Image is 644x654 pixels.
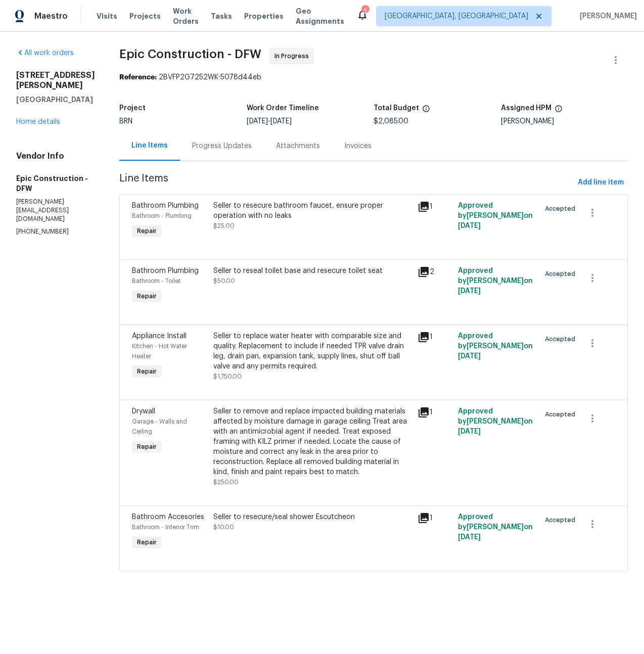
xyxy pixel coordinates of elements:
span: [DATE] [458,288,481,295]
span: BRN [119,118,132,125]
button: Add line item [574,173,628,192]
div: Attachments [276,141,320,151]
span: Bathroom - Interior Trim [132,524,199,530]
span: Approved by [PERSON_NAME] on [458,408,533,435]
span: Accepted [545,409,579,419]
h2: [STREET_ADDRESS][PERSON_NAME] [16,70,95,90]
span: Repair [133,537,161,547]
span: Approved by [PERSON_NAME] on [458,513,533,541]
span: Accepted [545,334,579,344]
h5: Assigned HPM [501,105,551,112]
div: [PERSON_NAME] [501,118,628,125]
span: Repair [133,442,161,452]
span: [DATE] [247,118,268,125]
div: 1 [418,331,452,343]
div: 2BVFP2G7252WK-5078d44eb [119,72,628,82]
span: Approved by [PERSON_NAME] on [458,333,533,360]
span: Kitchen - Hot Water Heater [132,343,187,359]
div: Seller to resecure bathroom faucet, ensure proper operation with no leaks [213,201,411,221]
span: Appliance Install [132,333,187,340]
p: [PHONE_NUMBER] [16,227,95,236]
span: Bathroom - Toilet [132,278,180,284]
div: 2 [361,6,369,16]
span: Accepted [545,204,579,214]
span: Drywall [132,408,155,415]
div: Invoices [344,141,372,151]
span: Bathroom Accesories [132,513,204,521]
span: Visits [97,11,117,21]
span: $250.00 [213,479,239,485]
h5: Total Budget [374,105,419,112]
p: [PERSON_NAME][EMAIL_ADDRESS][DOMAIN_NAME] [16,198,95,223]
span: $10.00 [213,524,234,530]
span: [DATE] [458,353,481,360]
span: [PERSON_NAME] [576,11,637,21]
span: - [247,118,292,125]
span: [DATE] [458,428,481,435]
b: Reference: [119,74,157,81]
div: Seller to replace water heater with comparable size and quality. Replacement to include if needed... [213,331,411,371]
span: $2,085.00 [374,118,408,125]
span: $1,750.00 [213,373,242,380]
a: All work orders [16,50,74,57]
h5: Epic Construction - DFW [16,173,95,194]
span: [DATE] [270,118,292,125]
span: Repair [133,226,161,236]
span: Properties [244,11,284,21]
span: $25.00 [213,223,235,229]
span: Bathroom Plumbing [132,267,199,274]
span: Garage - Walls and Ceiling [132,418,187,435]
span: The total cost of line items that have been proposed by Opendoor. This sum includes line items th... [422,105,430,118]
span: Projects [129,11,161,21]
span: Repair [133,291,161,301]
a: Home details [16,118,60,125]
div: 1 [418,406,452,418]
span: Bathroom - Plumbing [132,213,192,219]
div: 1 [418,201,452,213]
div: Line Items [131,141,168,151]
div: 1 [418,512,452,524]
span: Geo Assignments [296,6,344,26]
span: Tasks [211,13,232,20]
div: 2 [418,266,452,278]
span: Approved by [PERSON_NAME] on [458,267,533,295]
span: The hpm assigned to this work order. [555,105,563,118]
span: Accepted [545,515,579,525]
span: In Progress [274,51,313,61]
h4: Vendor Info [16,151,95,161]
span: $50.00 [213,278,235,284]
span: [GEOGRAPHIC_DATA], [GEOGRAPHIC_DATA] [385,11,528,21]
div: Seller to resecure/seal shower Escutcheon [213,512,411,522]
span: Epic Construction - DFW [119,48,261,60]
h5: Project [119,105,146,112]
span: Work Orders [173,6,199,26]
div: Progress Updates [192,141,252,151]
span: Bathroom Plumbing [132,202,199,209]
span: [DATE] [458,222,481,229]
span: Maestro [34,11,68,21]
h5: Work Order Timeline [247,105,319,112]
span: Repair [133,366,161,377]
span: Line Items [119,173,574,192]
span: Add line item [578,176,624,189]
span: Approved by [PERSON_NAME] on [458,202,533,229]
span: [DATE] [458,534,481,541]
div: Seller to reseal toilet base and resecure toilet seat [213,266,411,276]
h5: [GEOGRAPHIC_DATA] [16,95,95,105]
div: Seller to remove and replace impacted building materials affected by moisture damage in garage ce... [213,406,411,477]
span: Accepted [545,269,579,279]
